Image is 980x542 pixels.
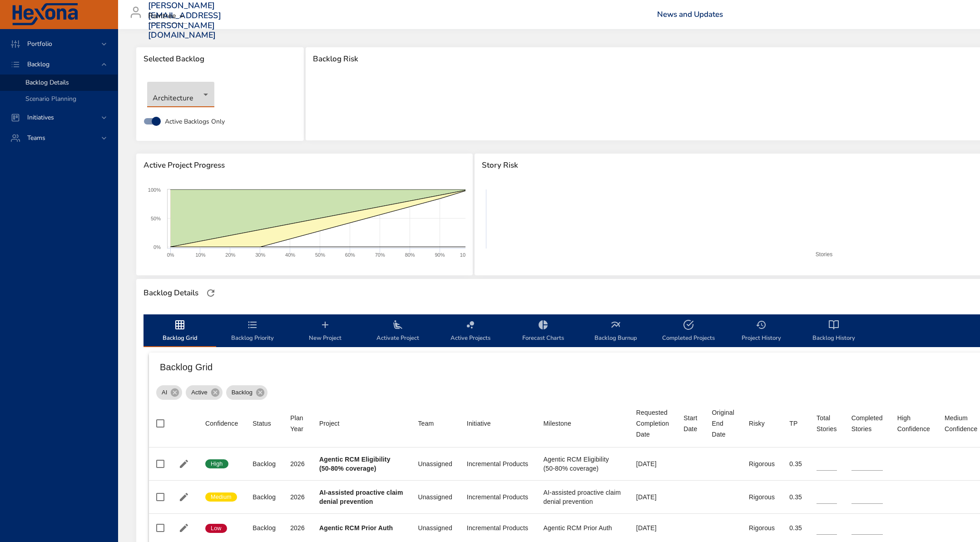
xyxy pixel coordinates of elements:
div: Active [186,385,222,400]
div: Backlog [226,385,267,400]
span: AI [156,388,173,397]
span: Original End Date [712,407,734,440]
span: Initiative [467,418,529,429]
text: Stories [816,251,832,258]
button: Edit Project Details [177,457,191,471]
span: Milestone [544,418,622,429]
span: High [205,460,228,468]
div: High Confidence [897,413,930,434]
button: Edit Project Details [177,490,191,504]
span: Backlog Burnup [585,319,647,343]
div: Incremental Products [467,523,529,532]
text: 20% [225,252,235,258]
div: Medium Confidence [945,413,977,434]
span: Scenario Planning [25,94,76,103]
text: 100% [148,187,161,193]
div: 0.35 [789,459,802,468]
div: Team [418,418,434,429]
text: 80% [405,252,415,258]
div: 2026 [290,523,305,532]
span: Backlog Details [25,78,69,87]
span: Backlog [226,388,258,397]
div: 0.35 [789,523,802,532]
div: Agentic RCM Prior Auth [544,523,622,532]
div: Incremental Products [467,492,529,502]
div: Unassigned [418,459,452,468]
h3: [PERSON_NAME][EMAIL_ADDRESS][PERSON_NAME][DOMAIN_NAME] [148,1,221,40]
text: 0% [167,252,174,258]
span: Teams [20,134,53,142]
div: Backlog [252,492,276,502]
span: Active Projects [440,319,501,343]
div: Backlog [252,523,276,532]
text: 10% [195,252,205,258]
button: Edit Project Details [177,521,191,535]
span: Backlog History [803,319,865,343]
span: Forecast Charts [512,319,574,343]
div: Initiative [467,418,491,429]
div: 2026 [290,459,305,468]
div: Unassigned [418,523,452,532]
div: Sort [789,418,797,429]
div: Unassigned [418,492,452,502]
span: Project [319,418,403,429]
div: Sort [897,413,930,434]
div: Agentic RCM Eligibility (50-80% coverage) [544,455,622,473]
div: Sort [290,413,305,434]
div: Sort [945,413,977,434]
span: Risky [749,418,775,429]
div: 2026 [290,492,305,502]
div: Confidence [205,418,238,429]
div: Sort [683,413,697,434]
div: Rigorous [749,523,775,532]
text: 40% [285,252,295,258]
div: Sort [252,418,271,429]
span: Activate Project [367,319,429,343]
div: Sort [851,413,883,434]
div: Architecture [147,82,214,107]
b: AI-assisted proactive claim denial prevention [319,489,403,505]
a: News and Updates [657,9,723,20]
span: Backlog [20,60,57,69]
span: Backlog Priority [222,319,283,343]
span: Portfolio [20,40,59,48]
span: Project History [730,319,792,343]
span: Completed Stories [851,413,883,434]
div: Backlog [252,459,276,468]
span: Status [252,418,276,429]
button: Refresh Page [204,286,218,300]
div: Milestone [544,418,571,429]
div: Status [252,418,271,429]
div: Sort [817,413,837,434]
img: Hexona [11,3,79,26]
span: New Project [294,319,356,343]
div: [DATE] [636,492,669,502]
span: Active Backlogs Only [165,117,225,126]
div: TP [789,418,797,429]
div: Requested Completion Date [636,407,669,440]
div: Sort [467,418,491,429]
div: Sort [319,418,340,429]
div: Plan Year [290,413,305,434]
span: Selected Backlog [144,55,297,64]
text: 50% [151,216,161,221]
div: Risky [749,418,765,429]
div: Total Stories [817,413,837,434]
div: Sort [749,418,765,429]
span: Low [205,524,227,532]
text: 100% [460,252,473,258]
text: 70% [375,252,385,258]
span: Medium [205,493,237,501]
div: Backlog Details [141,286,201,300]
span: Team [418,418,452,429]
text: 90% [435,252,445,258]
span: TP [789,418,802,429]
text: 60% [345,252,355,258]
text: 0% [153,244,161,250]
div: Raintree [148,9,187,24]
div: Start Date [683,413,697,434]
